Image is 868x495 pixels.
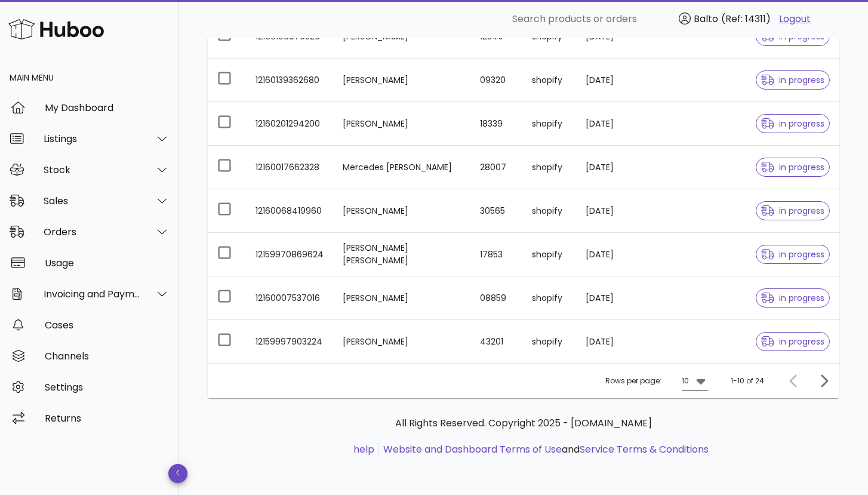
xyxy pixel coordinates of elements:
div: 1-10 of 24 [731,376,764,386]
td: [DATE] [576,102,635,146]
td: 12159997903224 [246,320,333,363]
td: shopify [522,59,576,102]
td: [PERSON_NAME] [PERSON_NAME] [333,233,470,276]
td: [DATE] [576,189,635,233]
div: Cases [45,319,170,331]
div: Invoicing and Payments [44,288,141,300]
td: Mercedes [PERSON_NAME] [333,146,470,189]
td: 30565 [470,189,522,233]
td: [PERSON_NAME] [333,276,470,320]
td: [DATE] [576,233,635,276]
span: in progress [761,163,824,171]
td: shopify [522,320,576,363]
td: shopify [522,146,576,189]
div: Rows per page: [605,364,708,398]
td: [PERSON_NAME] [333,102,470,146]
td: 12160007537016 [246,276,333,320]
td: 12160201294200 [246,102,333,146]
img: Huboo Logo [8,16,104,42]
td: shopify [522,276,576,320]
td: 09320 [470,59,522,102]
td: [DATE] [576,146,635,189]
span: (Ref: 14311) [721,12,771,26]
td: shopify [522,233,576,276]
div: Stock [44,164,141,176]
div: Settings [45,382,170,393]
a: help [353,442,374,456]
span: in progress [761,32,824,41]
td: 12160139362680 [246,59,333,102]
td: [PERSON_NAME] [333,320,470,363]
span: Balto [694,12,718,26]
td: shopify [522,189,576,233]
td: 43201 [470,320,522,363]
li: and [379,442,709,457]
a: Website and Dashboard Terms of Use [383,442,562,456]
td: 17853 [470,233,522,276]
td: [DATE] [576,320,635,363]
td: 08859 [470,276,522,320]
span: in progress [761,119,824,128]
div: Sales [44,195,141,207]
div: Returns [45,413,170,424]
td: [DATE] [576,276,635,320]
div: 10 [682,376,689,386]
span: in progress [761,294,824,302]
td: 12160068419960 [246,189,333,233]
div: Usage [45,257,170,269]
p: All Rights Reserved. Copyright 2025 - [DOMAIN_NAME] [217,416,830,431]
td: 12160017662328 [246,146,333,189]
td: 28007 [470,146,522,189]
td: [DATE] [576,59,635,102]
span: in progress [761,207,824,215]
div: Listings [44,133,141,144]
td: 18339 [470,102,522,146]
span: in progress [761,337,824,346]
div: Channels [45,351,170,362]
div: My Dashboard [45,102,170,113]
td: 12159970869624 [246,233,333,276]
td: [PERSON_NAME] [333,59,470,102]
div: 10Rows per page: [682,371,708,391]
button: Next page [813,370,835,392]
a: Service Terms & Conditions [580,442,709,456]
span: in progress [761,76,824,84]
td: [PERSON_NAME] [333,189,470,233]
a: Logout [779,12,811,26]
span: in progress [761,250,824,259]
div: Orders [44,226,141,238]
td: shopify [522,102,576,146]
